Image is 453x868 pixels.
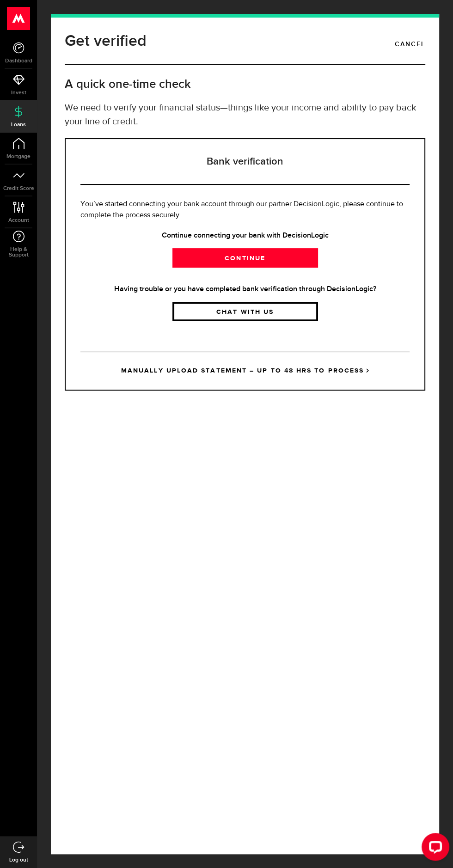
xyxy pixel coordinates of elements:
[395,37,425,52] a: Cancel
[80,139,410,185] h3: Bank verification
[414,829,453,868] iframe: LiveChat chat widget
[65,29,147,53] h1: Get verified
[65,101,425,129] p: We need to verify your financial status—things like your income and ability to pay back your line...
[172,248,318,268] a: Continue
[80,230,410,241] strong: Continue connecting your bank with DecisionLogic
[80,201,403,219] span: You’ve started connecting your bank account through our partner DecisionLogic, please continue to...
[172,302,318,321] a: Chat with us
[80,284,410,295] strong: Having trouble or you have completed bank verification through DecisionLogic?
[65,77,425,92] h2: A quick one-time check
